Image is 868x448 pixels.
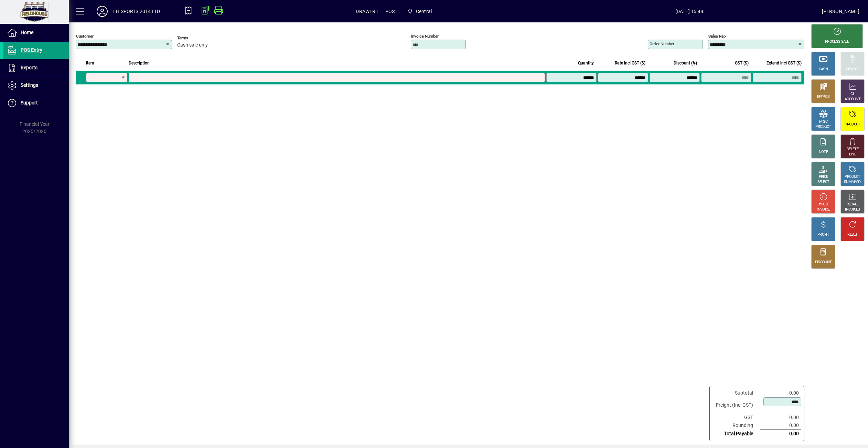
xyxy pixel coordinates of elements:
[411,34,439,39] mat-label: Invoice number
[21,30,33,35] span: Home
[819,67,828,72] div: CASH
[3,59,69,77] a: Reports
[817,207,829,212] div: INVOICE
[416,6,432,17] span: Central
[760,430,801,438] td: 0.00
[385,6,398,17] span: POS1
[712,430,760,438] td: Total Payable
[760,414,801,421] td: 0.00
[113,6,160,17] div: FH SPORTS 2014 LTD
[845,174,860,180] div: PRODUCT
[3,77,69,94] a: Settings
[76,34,94,39] mat-label: Customer
[819,174,828,180] div: PRICE
[712,397,760,414] td: Freight (Incl GST)
[849,152,856,157] div: LINE
[177,42,208,48] span: Cash sale only
[177,36,218,40] span: Terms
[3,24,69,41] a: Home
[817,232,829,237] div: PROFIT
[767,59,802,67] span: Extend incl GST ($)
[817,180,829,185] div: SELECT
[735,59,749,67] span: GST ($)
[404,5,435,18] span: Central
[650,41,674,46] mat-label: Order number
[557,6,822,17] span: [DATE] 15:48
[615,59,645,67] span: Rate incl GST ($)
[674,59,697,67] span: Discount (%)
[845,97,860,102] div: ACCOUNT
[845,122,860,127] div: PRODUCT
[822,6,859,17] div: [PERSON_NAME]
[129,59,150,67] span: Description
[708,34,726,39] mat-label: Sales rep
[760,421,801,430] td: 0.00
[356,6,378,17] span: DRAWER1
[815,124,831,130] div: PRODUCT
[847,202,859,207] div: RECALL
[21,82,38,88] span: Settings
[712,421,760,430] td: Rounding
[21,65,37,70] span: Reports
[850,92,855,97] div: GL
[712,414,760,421] td: GST
[847,147,858,152] div: DELETE
[825,39,849,44] div: PROCESS SALE
[847,232,858,237] div: RESET
[712,389,760,397] td: Subtotal
[844,180,861,185] div: SUMMARY
[91,5,113,18] button: Profile
[815,260,832,265] div: DISCOUNT
[3,94,69,112] a: Support
[817,94,830,100] div: EFTPOS
[845,207,860,212] div: INVOICES
[86,59,94,67] span: Item
[819,150,828,155] div: NOTE
[760,389,801,397] td: 0.00
[846,67,859,72] div: CHARGE
[578,59,594,67] span: Quantity
[21,100,38,105] span: Support
[819,202,828,207] div: HOLD
[819,119,827,124] div: MISC
[21,47,42,53] span: POS Entry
